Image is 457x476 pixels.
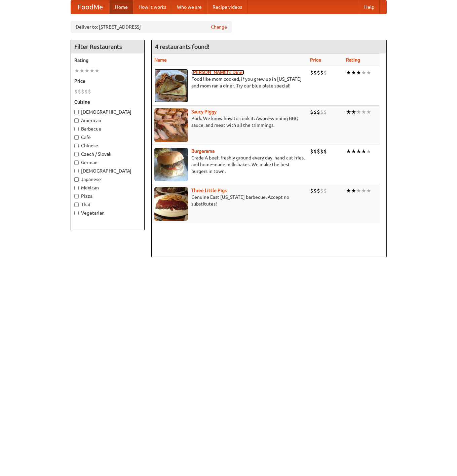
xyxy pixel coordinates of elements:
[154,148,188,181] img: burgerama.jpg
[78,88,81,95] li: $
[346,187,351,194] li: ★
[74,169,79,173] input: [DEMOGRAPHIC_DATA]
[366,187,371,194] li: ★
[320,148,323,155] li: $
[361,69,366,76] li: ★
[79,67,84,74] li: ★
[74,99,141,105] h5: Cuisine
[89,67,94,74] li: ★
[310,148,313,155] li: $
[74,160,79,165] input: German
[351,69,356,76] li: ★
[154,154,305,175] p: Grade A beef, freshly ground every day, hand-cut fries, and home-made milkshakes. We make the bes...
[191,109,217,114] a: Saucy Piggy
[346,148,351,155] li: ★
[361,187,366,194] li: ★
[74,57,141,64] h5: Rating
[74,168,141,174] label: [DEMOGRAPHIC_DATA]
[211,24,227,30] a: Change
[74,176,141,183] label: Japanese
[74,135,79,140] input: Cafe
[172,0,207,14] a: Who we are
[320,69,323,76] li: $
[356,108,361,116] li: ★
[366,108,371,116] li: ★
[320,187,323,194] li: $
[74,194,79,198] input: Pizza
[74,211,79,215] input: Vegetarian
[361,108,366,116] li: ★
[346,69,351,76] li: ★
[351,148,356,155] li: ★
[356,69,361,76] li: ★
[154,115,305,129] p: Pork. We know how to cook it. Award-winning BBQ sauce, and meat with all the trimmings.
[74,118,79,123] input: American
[84,67,89,74] li: ★
[191,148,215,154] a: Burgerama
[313,69,317,76] li: $
[191,70,244,75] a: [PERSON_NAME]'s Diner
[71,0,110,14] a: FoodMe
[154,69,188,103] img: sallys.jpg
[74,184,141,191] label: Mexican
[74,110,79,114] input: [DEMOGRAPHIC_DATA]
[313,187,317,194] li: $
[110,0,133,14] a: Home
[323,187,327,194] li: $
[74,117,141,124] label: American
[154,108,188,142] img: saucy.jpg
[74,159,141,166] label: German
[74,151,141,157] label: Czech / Slovak
[323,108,327,116] li: $
[74,186,79,190] input: Mexican
[74,88,78,95] li: $
[94,67,100,74] li: ★
[74,109,141,115] label: [DEMOGRAPHIC_DATA]
[154,194,305,207] p: Genuine East [US_STATE] barbecue. Accept no substitutes!
[323,148,327,155] li: $
[74,177,79,182] input: Japanese
[74,210,141,216] label: Vegetarian
[366,148,371,155] li: ★
[88,88,91,95] li: $
[74,134,141,141] label: Cafe
[74,78,141,84] h5: Price
[310,108,313,116] li: $
[317,69,320,76] li: $
[81,88,84,95] li: $
[74,152,79,156] input: Czech / Slovak
[155,43,210,50] ng-pluralize: 4 restaurants found!
[351,187,356,194] li: ★
[346,108,351,116] li: ★
[317,108,320,116] li: $
[366,69,371,76] li: ★
[74,67,79,74] li: ★
[356,148,361,155] li: ★
[133,0,172,14] a: How it works
[71,40,144,53] h4: Filter Restaurants
[71,21,232,33] div: Deliver to: [STREET_ADDRESS]
[359,0,380,14] a: Help
[313,148,317,155] li: $
[74,203,79,207] input: Thai
[154,57,167,63] a: Name
[317,187,320,194] li: $
[154,187,188,221] img: littlepigs.jpg
[310,69,313,76] li: $
[74,144,79,148] input: Chinese
[313,108,317,116] li: $
[317,148,320,155] li: $
[323,69,327,76] li: $
[74,193,141,199] label: Pizza
[310,57,321,63] a: Price
[191,188,227,193] a: Three Little Pigs
[74,142,141,149] label: Chinese
[74,201,141,208] label: Thai
[154,76,305,89] p: Food like mom cooked, if you grew up in [US_STATE] and mom ran a diner. Try our blue plate special!
[207,0,247,14] a: Recipe videos
[351,108,356,116] li: ★
[346,57,360,63] a: Rating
